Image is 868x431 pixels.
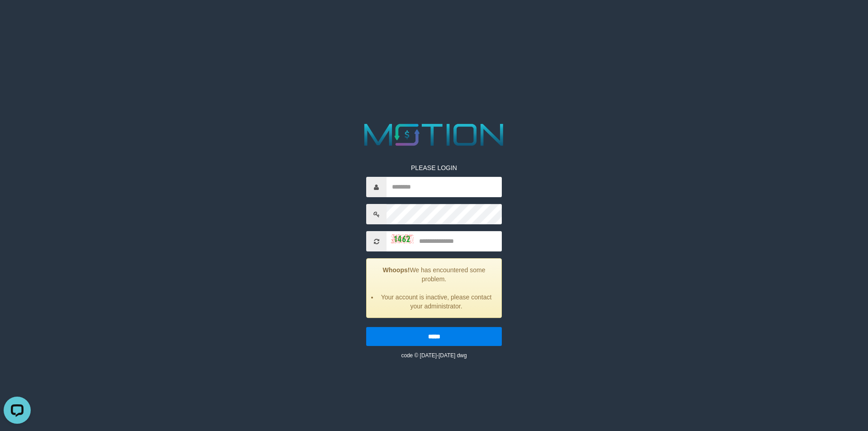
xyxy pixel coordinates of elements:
[383,266,410,274] strong: Whoops!
[358,120,510,150] img: MOTION_logo.png
[366,163,502,172] p: PLEASE LOGIN
[401,352,467,359] small: code © [DATE]-[DATE] dwg
[391,234,414,243] img: captcha
[366,258,502,318] div: We has encountered some problem.
[4,4,31,31] button: Open LiveChat chat widget
[378,293,495,311] li: Your account is inactive, please contact your administrator.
